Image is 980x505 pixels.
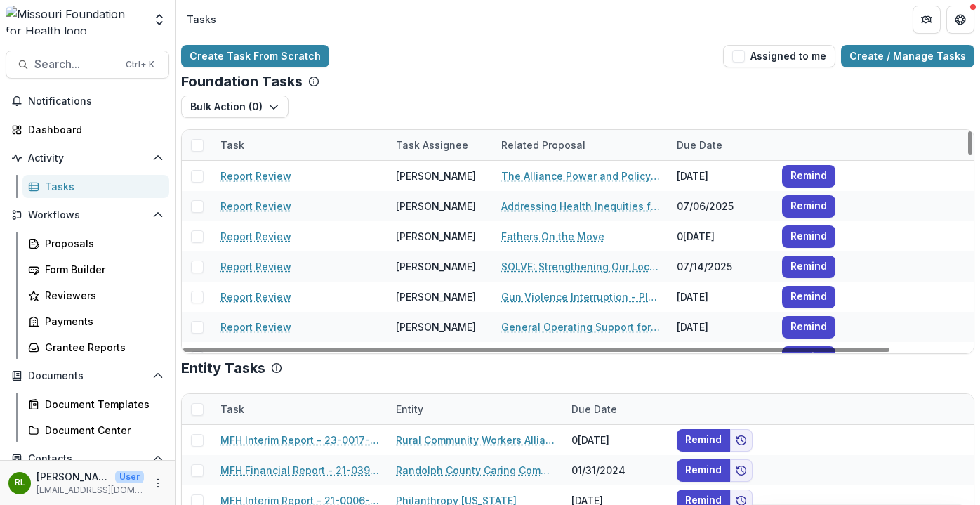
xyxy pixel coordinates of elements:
[212,402,253,417] div: Task
[388,138,477,152] div: Task Assignee
[45,179,158,194] div: Tasks
[501,289,660,304] a: Gun Violence Interruption - Planning
[388,394,563,424] div: Entity
[782,256,835,278] button: Remind
[6,90,169,112] button: Notifications
[668,312,774,342] div: [DATE]
[6,447,169,470] button: Open Contacts
[677,459,730,482] button: Remind
[28,152,147,164] span: Activity
[396,463,555,478] a: Randolph County Caring Community Inc
[668,282,774,312] div: [DATE]
[22,419,169,442] a: Document Center
[396,289,476,304] div: [PERSON_NAME]
[34,58,117,71] span: Search...
[45,262,158,277] div: Form Builder
[668,221,774,251] div: 0[DATE]
[723,45,835,67] button: Assigned to me
[220,259,291,274] a: Report Review
[396,229,476,244] div: [PERSON_NAME]
[396,199,476,214] div: [PERSON_NAME]
[782,195,835,218] button: Remind
[677,429,730,452] button: Remind
[782,225,835,248] button: Remind
[181,73,303,90] p: Foundation Tasks
[45,397,158,412] div: Document Templates
[493,130,668,160] div: Related Proposal
[668,191,774,221] div: 07/06/2025
[946,6,974,34] button: Get Help
[22,393,169,416] a: Document Templates
[22,175,169,198] a: Tasks
[563,425,668,455] div: 0[DATE]
[493,138,594,152] div: Related Proposal
[501,199,660,214] a: Addressing Health Inequities for Patients with Sickle Cell Disease by Providing Comprehensive Ser...
[668,138,731,152] div: Due Date
[181,360,265,376] p: Entity Tasks
[181,96,289,118] button: Bulk Action (0)
[396,433,555,447] a: Rural Community Workers Alliance
[22,284,169,307] a: Reviewers
[212,130,388,160] div: Task
[187,12,216,27] div: Tasks
[150,6,169,34] button: Open entity switcher
[22,232,169,255] a: Proposals
[668,130,774,160] div: Due Date
[563,394,668,424] div: Due Date
[28,96,164,107] span: Notifications
[396,169,476,183] div: [PERSON_NAME]
[782,286,835,308] button: Remind
[22,258,169,281] a: Form Builder
[45,314,158,329] div: Payments
[37,484,144,497] p: [EMAIL_ADDRESS][DOMAIN_NAME]
[150,475,166,492] button: More
[501,259,660,274] a: SOLVE: Strengthening Our Local Voices to End Firearm Violence
[220,169,291,183] a: Report Review
[668,342,774,372] div: [DATE]
[6,118,169,141] a: Dashboard
[123,57,157,72] div: Ctrl + K
[6,51,169,79] button: Search...
[6,147,169,169] button: Open Activity
[45,288,158,303] div: Reviewers
[563,402,625,417] div: Due Date
[6,6,144,34] img: Missouri Foundation for Health logo
[6,365,169,387] button: Open Documents
[396,259,476,274] div: [PERSON_NAME]
[563,455,668,485] div: 01/31/2024
[388,130,493,160] div: Task Assignee
[501,229,604,244] a: Fathers On the Move
[15,478,25,487] div: Rebekah Lerch
[37,469,110,484] p: [PERSON_NAME]
[668,251,774,282] div: 07/14/2025
[45,340,158,355] div: Grantee Reports
[220,199,291,214] a: Report Review
[501,320,660,334] a: General Operating Support for Center for Effective Philanthropy [DATE]-[DATE]
[388,402,432,417] div: Entity
[501,169,660,183] a: The Alliance Power and Policy Action (PPAG)
[28,370,147,382] span: Documents
[28,209,147,221] span: Workflows
[220,463,379,478] a: MFH Financial Report - 21-0391-DC-21
[841,45,974,67] a: Create / Manage Tasks
[45,236,158,251] div: Proposals
[212,138,253,152] div: Task
[668,161,774,191] div: [DATE]
[6,204,169,226] button: Open Workflows
[181,9,222,29] nav: breadcrumb
[22,310,169,333] a: Payments
[396,320,476,334] div: [PERSON_NAME]
[220,289,291,304] a: Report Review
[28,122,158,137] div: Dashboard
[730,459,753,482] button: Add to friends
[913,6,941,34] button: Partners
[220,229,291,244] a: Report Review
[782,165,835,188] button: Remind
[782,316,835,339] button: Remind
[22,336,169,359] a: Grantee Reports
